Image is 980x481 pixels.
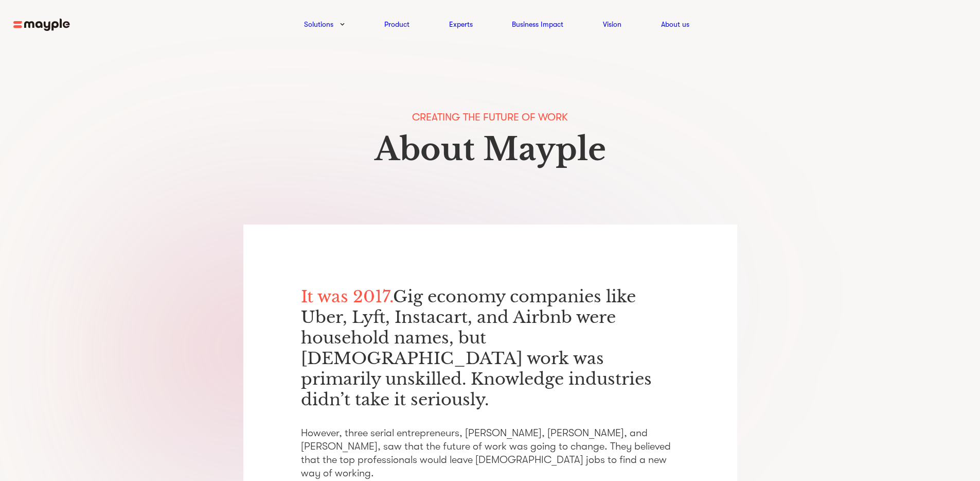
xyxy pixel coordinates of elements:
[661,18,689,30] a: About us
[449,18,473,30] a: Experts
[301,286,393,307] span: It was 2017.
[301,286,680,410] p: Gig economy companies like Uber, Lyft, Instacart, and Airbnb were household names, but [DEMOGRAPH...
[512,18,563,30] a: Business Impact
[304,18,333,30] a: Solutions
[340,23,345,26] img: arrow-down
[384,18,409,30] a: Product
[13,19,70,31] img: mayple-logo
[603,18,621,30] a: Vision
